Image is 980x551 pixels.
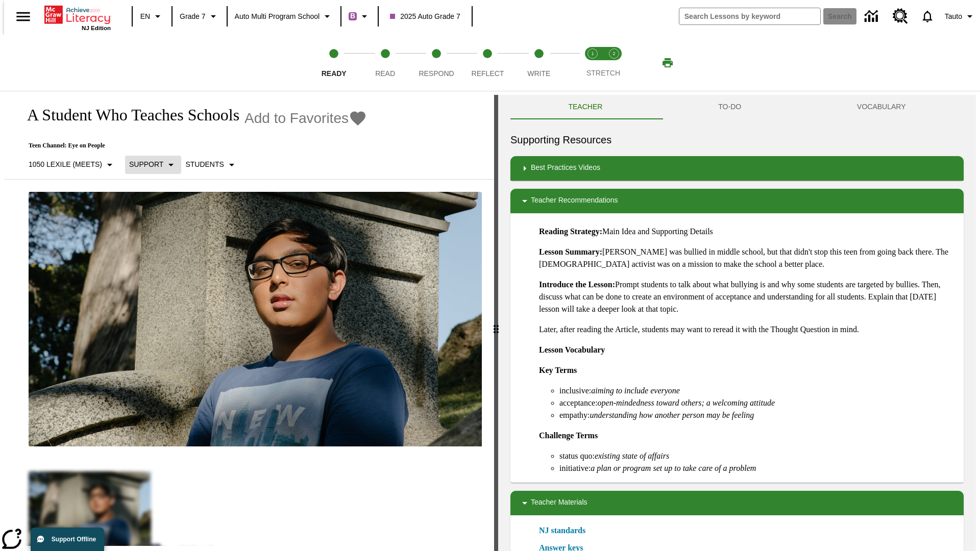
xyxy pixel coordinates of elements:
[679,8,820,24] input: search field
[498,95,976,551] div: activity
[914,3,941,30] a: Notifications
[185,159,224,170] p: Students
[559,462,955,474] li: initiative:
[559,409,955,421] li: empathy:
[8,2,38,32] button: Open side menu
[531,497,587,509] p: Teacher Materials
[539,431,598,440] strong: Challenge Terms
[539,227,602,236] strong: Reading Strategy:
[350,10,355,22] span: B
[539,345,605,354] strong: Lesson Vocabulary
[24,156,120,174] button: Select Lexile, 1050 Lexile (Meets)
[510,95,964,119] div: Instructional Panel Tabs
[510,491,964,515] div: Teacher Materials
[531,195,618,207] p: Teacher Recommendations
[509,35,569,91] button: Write step 5 of 5
[140,11,150,22] span: EN
[539,323,955,336] p: Later, after reading the Article, students may want to reread it with the Thought Question in mind.
[44,4,111,31] div: Home
[595,452,669,460] em: existing state of affairs
[82,25,111,31] span: NJ Edition
[494,95,498,551] div: Press Enter or Spacebar and then press right and left arrow keys to move the slider
[598,398,775,407] em: open-mindedness toward others; a welcoming attitude
[244,109,367,127] button: Add to Favorites - A Student Who Teaches Schools
[539,247,602,256] strong: Lesson Summary:
[304,35,363,91] button: Ready step 1 of 5
[136,7,168,26] button: Language: EN, Select a language
[539,226,955,238] p: Main Idea and Supporting Details
[799,95,964,119] button: VOCABULARY
[651,54,684,72] button: Print
[322,69,347,78] span: Ready
[390,11,460,22] span: 2025 Auto Grade 7
[244,110,349,127] span: Add to Favorites
[510,189,964,213] div: Teacher Recommendations
[375,69,395,78] span: Read
[231,7,338,26] button: School: Auto Multi program School, Select your school
[4,95,494,546] div: reading
[355,35,414,91] button: Read step 2 of 5
[407,35,466,91] button: Respond step 3 of 5
[181,156,241,174] button: Select Student
[527,69,550,78] span: Write
[559,397,955,409] li: acceptance:
[176,7,224,26] button: Grade: Grade 7, Select a grade
[510,132,964,148] h6: Supporting Resources
[887,3,914,30] a: Resource Center, Will open in new tab
[52,536,96,543] span: Support Offline
[539,366,577,374] strong: Key Terms
[510,156,964,181] div: Best Practices Videos
[31,528,104,551] button: Support Offline
[591,51,594,56] text: 1
[345,7,375,26] button: Boost Class color is purple. Change class color
[591,464,756,472] em: a plan or program set up to take care of a problem
[419,69,454,78] span: Respond
[129,159,163,170] p: Support
[125,156,181,174] button: Scaffolds, Support
[472,69,504,78] span: Reflect
[539,246,955,270] p: [PERSON_NAME] was bullied in middle school, but that didn't stop this teen from going back there....
[29,159,102,170] p: 1050 Lexile (Meets)
[16,142,367,149] p: Teen Channel: Eye on People
[945,11,962,22] span: Tauto
[599,35,629,91] button: Stretch Respond step 2 of 2
[559,385,955,397] li: inclusive:
[510,95,660,119] button: Teacher
[586,69,620,77] span: STRETCH
[559,450,955,462] li: status quo:
[612,51,615,56] text: 2
[531,162,600,174] p: Best Practices Videos
[941,7,980,26] button: Profile/Settings
[458,35,517,91] button: Reflect step 4 of 5
[591,386,680,395] em: aiming to include everyone
[859,3,887,31] a: Data Center
[539,280,615,289] strong: Introduce the Lesson:
[578,35,607,91] button: Stretch Read step 1 of 2
[539,524,592,537] a: NJ standards
[590,411,754,419] em: understanding how another person may be feeling
[235,11,320,22] span: Auto Multi program School
[16,106,239,124] h1: A Student Who Teaches Schools
[539,279,955,315] p: Prompt students to talk about what bullying is and why some students are targeted by bullies. The...
[660,95,799,119] button: TO-DO
[29,192,482,447] img: A teenager is outside sitting near a large headstone in a cemetery.
[180,11,206,22] span: Grade 7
